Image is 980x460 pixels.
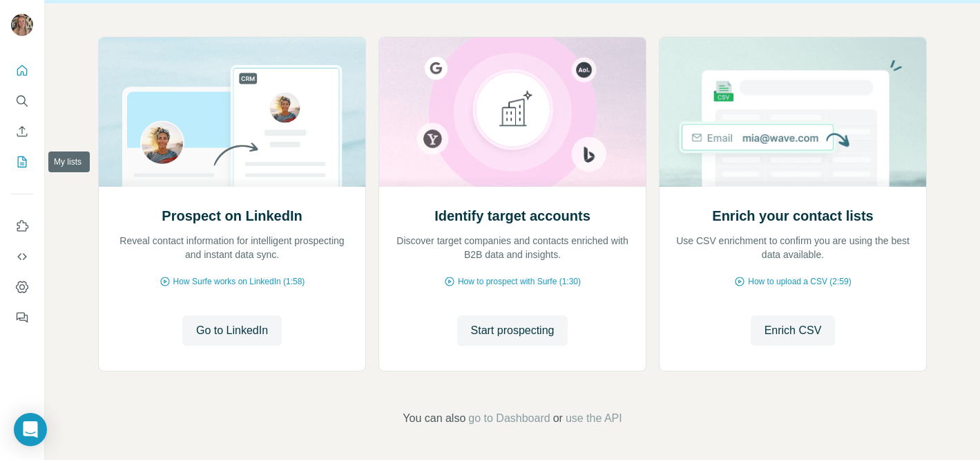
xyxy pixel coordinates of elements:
[14,413,47,446] div: Open Intercom Messenger
[182,315,282,346] button: Go to LinkedIn
[748,275,851,288] span: How to upload a CSV (2:59)
[751,315,836,346] button: Enrich CSV
[457,315,568,346] button: Start prospecting
[162,206,302,226] h2: Prospect on LinkedIn
[11,149,33,174] button: My lists
[403,410,465,427] span: You can also
[712,206,873,226] h2: Enrich your contact lists
[468,410,550,427] button: go to Dashboard
[566,410,622,427] button: use the API
[471,322,555,339] span: Start prospecting
[673,234,912,261] p: Use CSV enrichment to confirm you are using the best data available.
[11,275,33,300] button: Dashboard
[11,214,33,239] button: Use Surfe on LinkedIn
[11,89,33,113] button: Search
[434,206,590,226] h2: Identify target accounts
[11,58,33,83] button: Quick start
[458,275,581,288] span: How to prospect with Surfe (1:30)
[553,410,563,427] span: or
[11,305,33,330] button: Feedback
[11,244,33,269] button: Use Surfe API
[113,234,352,261] p: Reveal contact information for intelligent prospecting and instant data sync.
[659,37,927,187] img: Enrich your contact lists
[378,37,646,187] img: Identify target accounts
[196,322,268,339] span: Go to LinkedIn
[98,37,366,187] img: Prospect on LinkedIn
[11,14,33,36] img: Avatar
[765,322,822,339] span: Enrich CSV
[173,275,305,288] span: How Surfe works on LinkedIn (1:58)
[393,234,632,261] p: Discover target companies and contacts enriched with B2B data and insights.
[11,119,33,144] button: Enrich CSV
